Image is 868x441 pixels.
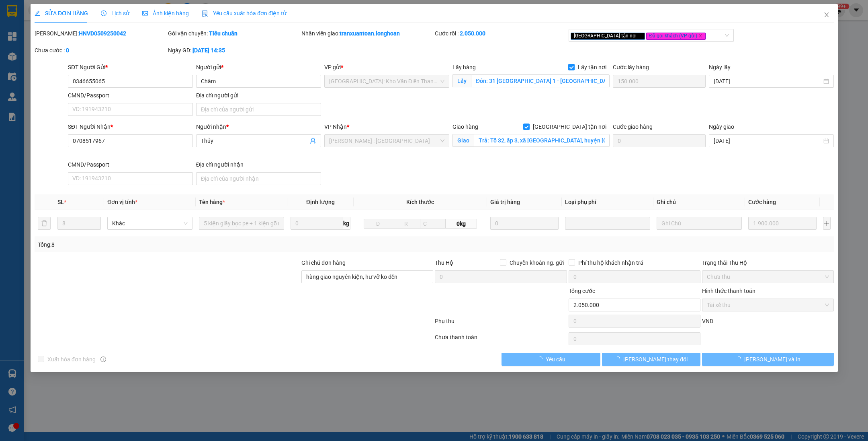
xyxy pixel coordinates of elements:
[364,219,392,229] input: D
[815,4,837,27] button: Close
[536,356,545,362] span: loading
[142,10,148,16] span: picture
[570,33,645,40] span: [GEOGRAPHIC_DATA] tận nơi
[708,124,734,130] label: Ngày giao
[196,91,321,100] div: Địa chỉ người gửi
[66,47,69,54] b: 0
[406,199,434,205] span: Kích thước
[68,91,193,100] div: CMND/Passport
[612,134,705,147] input: Cước giao hàng
[44,355,99,364] span: Xuất hóa đơn hàng
[199,199,225,205] span: Tên hàng
[301,260,346,266] label: Ghi chú đơn hàng
[324,63,449,72] div: VP gửi
[38,240,335,249] div: Tổng: 8
[568,288,595,294] span: Tổng cước
[112,217,188,229] span: Khác
[340,30,400,37] b: tranxuantoan.longhoan
[713,136,821,145] input: Ngày giao
[192,47,225,54] b: [DATE] 14:35
[434,333,567,347] div: Chưa thanh toán
[445,219,477,229] span: 0kg
[612,75,705,88] input: Cước lấy hàng
[68,160,193,169] div: CMND/Passport
[614,356,623,362] span: loading
[168,29,300,38] div: Gói vận chuyển:
[35,46,166,55] div: Chưa cước :
[107,199,137,205] span: Đơn vị tính
[420,219,446,229] input: C
[196,122,321,131] div: Người nhận
[529,122,609,131] span: [GEOGRAPHIC_DATA] tận nơi
[202,10,287,16] span: Yêu cầu xuất hóa đơn điện tử
[748,199,776,205] span: Cước hàng
[744,355,800,364] span: [PERSON_NAME] và In
[168,46,300,55] div: Ngày GD:
[460,30,485,37] b: 2.050.000
[602,353,700,366] button: [PERSON_NAME] thay đổi
[310,138,316,144] span: user-add
[196,103,321,116] input: Địa chỉ của người gửi
[329,135,444,147] span: Hồ Chí Minh : Kho Quận 12
[713,77,821,86] input: Ngày lấy
[452,124,478,130] span: Giao hàng
[656,217,741,230] input: Ghi Chú
[502,353,600,366] button: Yêu cầu
[301,270,433,283] input: Ghi chú đơn hàng
[698,34,702,38] span: close
[101,10,129,16] span: Lịch sử
[748,217,816,230] input: 0
[142,10,189,16] span: Ảnh kiện hàng
[702,288,755,294] label: Hình thức thanh toán
[435,260,453,266] span: Thu Hộ
[702,258,833,267] div: Trạng thái Thu Hộ
[196,63,321,72] div: Người gửi
[490,199,520,205] span: Giá trị hàng
[202,10,208,17] img: icon
[392,219,420,229] input: R
[637,34,641,38] span: close
[329,75,444,87] span: Hà Nội: Kho Văn Điển Thanh Trì
[199,217,284,230] input: VD: Bàn, Ghế
[506,258,567,267] span: Chuyển khoản ng. gửi
[708,64,730,70] label: Ngày lấy
[196,160,321,169] div: Địa chỉ người nhận
[57,199,63,205] span: SL
[306,199,334,205] span: Định lượng
[562,194,653,210] th: Loại phụ phí
[68,122,193,131] div: SĐT Người Nhận
[452,64,475,70] span: Lấy hàng
[545,355,565,364] span: Yêu cầu
[490,217,558,230] input: 0
[653,194,745,210] th: Ghi chú
[706,271,829,283] span: Chưa thu
[196,172,321,185] input: Địa chỉ của người nhận
[612,124,652,130] label: Cước giao hàng
[623,355,688,364] span: [PERSON_NAME] thay đổi
[38,217,51,230] button: delete
[434,317,567,331] div: Phụ thu
[646,33,706,40] span: Đã gọi khách (VP gửi)
[209,30,237,37] b: Tiêu chuẩn
[702,318,713,324] span: VND
[79,30,126,37] b: HNVD0509250042
[435,29,567,38] div: Cước rồi :
[324,124,347,130] span: VP Nhận
[473,134,609,147] input: Giao tận nơi
[100,357,106,362] span: info-circle
[452,134,473,147] span: Giao
[471,74,609,87] input: Lấy tận nơi
[68,63,193,72] div: SĐT Người Gửi
[452,74,471,87] span: Lấy
[101,10,106,16] span: clock-circle
[574,63,609,72] span: Lấy tận nơi
[612,64,649,70] label: Cước lấy hàng
[735,356,744,362] span: loading
[702,353,833,366] button: [PERSON_NAME] và In
[575,258,646,267] span: Phí thu hộ khách nhận trả
[706,299,829,311] span: Tài xế thu
[35,29,166,38] div: [PERSON_NAME]:
[342,217,350,230] span: kg
[35,10,40,16] span: edit
[823,12,829,18] span: close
